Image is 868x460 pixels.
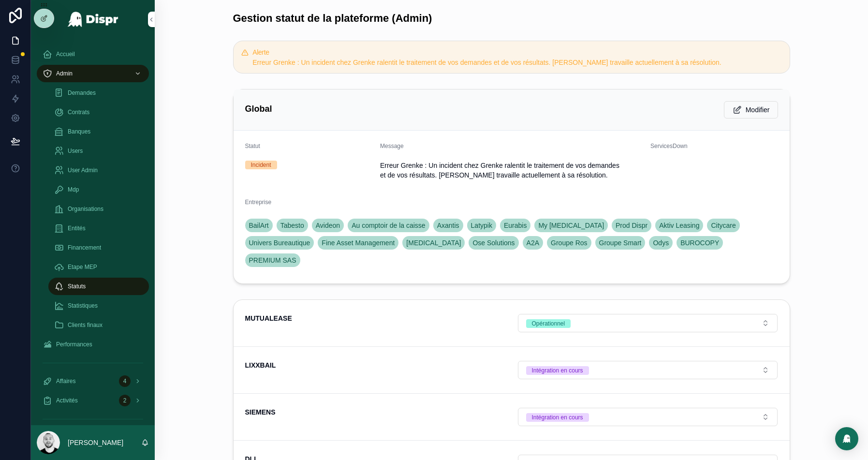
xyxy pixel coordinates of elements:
span: Aktiv Leasing [659,221,699,230]
div: 4 [119,375,131,387]
div: Open Intercom Messenger [835,427,858,450]
a: My [MEDICAL_DATA] [534,219,608,232]
button: Select Button [518,361,778,379]
div: Erreur Grenke : Un incident chez Grenke ralentit le traitement de vos demandes et de vos résultat... [252,58,781,67]
span: Financement [68,244,101,252]
span: Contrats [68,108,89,116]
img: App logo [67,12,119,27]
button: Modifier [724,101,778,119]
span: Modifier [746,105,770,115]
a: Tabesto [277,219,308,232]
span: Au comptoir de la caisse [352,221,426,230]
a: Citycare [707,219,739,232]
a: Activités2 [37,392,149,409]
span: My [MEDICAL_DATA] [538,221,604,230]
span: Univers Bureautique [249,238,310,248]
a: Entités [48,220,149,237]
a: User Admin [48,162,149,179]
a: Univers Bureautique [245,236,314,250]
span: Prod Dispr [616,221,647,230]
span: Statuts [68,282,86,290]
span: BailArt [249,221,269,230]
span: Avideon [316,221,340,230]
a: Admin [37,65,149,82]
a: Affaires4 [37,372,149,390]
a: BUROCOPY [677,236,723,250]
span: Banques [68,128,90,135]
a: Performances [37,336,149,353]
div: Incident [251,161,271,169]
a: Accueil [37,45,149,63]
span: Eurabis [504,221,527,230]
span: BUROCOPY [680,238,719,248]
a: BailArt [245,219,273,232]
a: Mdp [48,181,149,198]
span: Affaires [56,377,75,385]
span: Performances [56,341,92,348]
span: Tabesto [280,221,304,230]
span: Activités [56,397,78,404]
div: Intégration en cours [532,413,583,422]
a: Odys [649,236,673,250]
div: Intégration en cours [532,366,583,375]
h1: Gestion statut de la plateforme (Admin) [233,12,432,25]
a: Organisations [48,200,149,218]
span: [MEDICAL_DATA] [406,238,461,248]
span: Entités [68,224,86,232]
span: Citycare [711,221,736,230]
button: Select Button [518,408,778,426]
a: A2A [523,236,543,250]
span: Groupe Smart [599,238,642,248]
a: PREMIUM SAS [245,253,300,267]
span: Message [380,143,404,149]
span: PREMIUM SAS [249,255,296,265]
a: [MEDICAL_DATA] [402,236,465,250]
span: Axantis [437,221,459,230]
span: Demandes [68,89,96,97]
span: Statut [245,143,260,149]
a: Aktiv Leasing [655,219,703,232]
a: Contrats [48,104,149,121]
span: Admin [56,70,73,77]
span: Statistiques [68,302,98,310]
strong: LIXXBAIL [245,361,276,369]
span: Mdp [68,186,79,193]
strong: MUTUALEASE [245,314,292,322]
a: Clients finaux [48,316,149,334]
span: Erreur Grenke : Un incident chez Grenke ralentit le traitement de vos demandes et de vos résultat... [252,59,721,66]
div: scrollable content [31,39,155,425]
p: [PERSON_NAME] [68,438,123,447]
a: Users [48,142,149,160]
button: Select Button [518,314,778,332]
span: Etape MEP [68,263,97,271]
span: Clients finaux [68,321,103,329]
a: Groupe Smart [595,236,646,250]
a: Groupe Ros [547,236,591,250]
a: Avideon [312,219,344,232]
a: Demandes [48,84,149,102]
h2: Global [245,101,272,117]
span: Erreur Grenke : Un incident chez Grenke ralentit le traitement de vos demandes et de vos résultat... [380,161,643,180]
strong: SIEMENS [245,408,276,416]
a: Fine Asset Management [318,236,398,250]
span: Latypik [471,221,492,230]
span: Users [68,147,83,155]
span: Organisations [68,205,103,213]
a: Ose Solutions [469,236,518,250]
span: Entreprise [245,199,272,206]
span: Odys [653,238,669,248]
span: User Admin [68,166,98,174]
a: Banques [48,123,149,140]
a: Statistiques [48,297,149,314]
h5: Alerte [252,49,781,56]
a: Etape MEP [48,258,149,276]
span: Accueil [56,50,75,58]
span: Groupe Ros [551,238,587,248]
a: Latypik [467,219,496,232]
div: Opérationnel [532,319,565,328]
a: Au comptoir de la caisse [348,219,429,232]
a: Statuts [48,278,149,295]
a: Eurabis [500,219,530,232]
a: Prod Dispr [612,219,651,232]
span: ServicesDown [650,143,688,149]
